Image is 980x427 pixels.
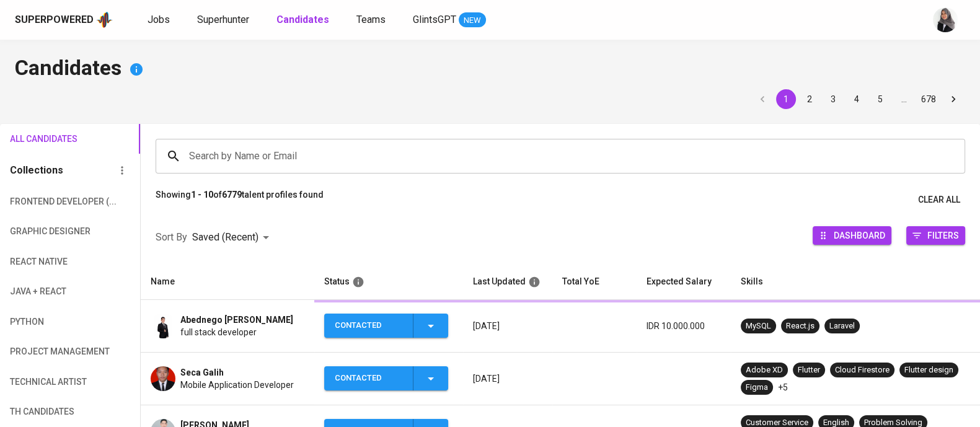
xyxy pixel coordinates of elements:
span: TH candidates [10,404,76,420]
span: React Native [10,254,76,270]
span: Mobile Application Developer [180,379,294,391]
div: Saved (Recent) [192,226,273,249]
b: 6779 [222,190,242,200]
span: Dashboard [834,227,885,244]
div: Contacted [335,314,403,338]
button: Go to page 678 [917,89,940,109]
th: Last Updated [463,264,552,300]
div: Adobe XD [746,364,783,376]
th: Total YoE [552,264,637,300]
p: +5 [778,381,788,394]
span: Graphic Designer [10,224,76,239]
span: technical artist [10,374,76,390]
span: GlintsGPT [413,14,456,25]
button: Go to next page [943,89,963,109]
span: Filters [927,227,959,244]
div: Flutter design [904,364,953,376]
p: Sort By [156,230,187,245]
span: Abednego [PERSON_NAME] [180,314,293,326]
button: Go to page 2 [800,89,819,109]
a: Superpoweredapp logo [15,11,113,29]
span: full stack developer [180,326,257,338]
p: IDR 10.000.000 [647,320,721,332]
b: 1 - 10 [191,190,213,200]
span: All Candidates [10,131,76,147]
a: GlintsGPT NEW [413,12,486,28]
img: 2750b33683b26e81df4b5c6fd2e34764.jpg [151,366,175,391]
div: MySQL [746,320,771,332]
button: Contacted [324,366,448,390]
span: Java + React [10,284,76,299]
p: [DATE] [473,320,542,332]
th: Expected Salary [637,264,731,300]
button: page 1 [776,89,796,109]
img: a857ef6d1f580173ad003405072206a9.png [151,314,175,338]
button: Go to page 4 [847,89,867,109]
b: Candidates [276,14,329,25]
div: Laravel [829,320,855,332]
h4: Candidates [15,55,965,84]
div: Cloud Firestore [835,364,890,376]
span: Jobs [148,14,170,25]
div: React.js [786,320,814,332]
img: sinta.windasari@glints.com [933,7,958,32]
p: Showing of talent profiles found [156,188,324,211]
span: Project Management [10,344,76,359]
div: Contacted [335,366,403,390]
p: [DATE] [473,372,542,385]
th: Name [141,264,314,300]
a: Teams [356,12,388,28]
div: Figma [746,382,768,394]
button: Go to page 5 [870,89,890,109]
span: Clear All [918,192,960,208]
nav: pagination navigation [751,89,965,109]
a: Jobs [148,12,172,28]
div: Flutter [798,364,820,376]
img: app logo [96,11,113,29]
th: Status [314,264,463,300]
span: python [10,314,76,330]
a: Superhunter [197,12,252,28]
div: … [894,93,914,105]
span: Frontend Developer (... [10,194,76,209]
span: NEW [459,14,486,27]
span: Teams [356,14,386,25]
h6: Collections [10,162,63,179]
button: Contacted [324,314,448,338]
div: Superpowered [15,13,94,27]
button: Dashboard [813,226,891,245]
a: Candidates [276,12,332,28]
span: Seca Galih [180,366,224,379]
button: Filters [906,226,965,245]
button: Clear All [913,188,965,211]
button: Go to page 3 [823,89,843,109]
span: Superhunter [197,14,249,25]
p: Saved (Recent) [192,230,258,245]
